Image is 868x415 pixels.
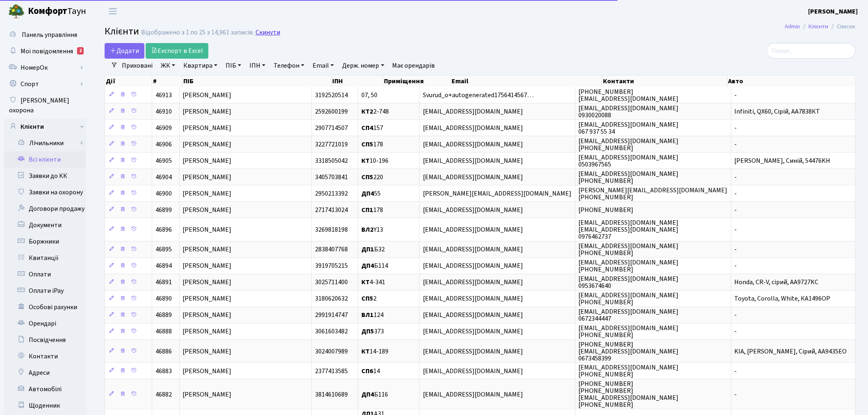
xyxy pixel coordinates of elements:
[579,274,679,290] span: [EMAIL_ADDRESS][DOMAIN_NAME] 0953674640
[361,245,374,254] b: ДП1
[4,233,86,250] a: Боржники
[155,347,172,356] span: 46886
[361,367,380,376] span: 14
[735,140,737,149] span: -
[735,225,737,234] span: -
[423,140,523,149] span: [EMAIL_ADDRESS][DOMAIN_NAME]
[183,75,331,87] th: ПІБ
[4,332,86,348] a: Посвідчення
[384,75,451,87] th: Приміщення
[579,307,679,323] span: [EMAIL_ADDRESS][DOMAIN_NAME] 0672344447
[423,311,523,320] span: [EMAIL_ADDRESS][DOMAIN_NAME]
[361,189,374,198] b: ДП4
[4,59,86,76] a: НомерОк
[183,107,232,116] span: [PERSON_NAME]
[315,123,348,132] span: 2907714507
[735,245,737,254] span: -
[155,173,172,182] span: 46904
[180,59,221,73] a: Квартира
[339,59,387,73] a: Держ. номер
[423,205,523,214] span: [EMAIL_ADDRESS][DOMAIN_NAME]
[4,184,86,201] a: Заявки на охорону
[315,205,348,214] span: 2717413024
[735,347,847,356] span: KIA, [PERSON_NAME], Сірий, AA9435EO
[183,294,232,303] span: [PERSON_NAME]
[183,91,232,100] span: [PERSON_NAME]
[423,107,523,116] span: [EMAIL_ADDRESS][DOMAIN_NAME]
[246,59,269,73] a: ІПН
[155,311,172,320] span: 46889
[735,205,737,214] span: -
[829,22,856,31] li: Список
[4,348,86,365] a: Контакти
[809,7,858,16] a: [PERSON_NAME]
[4,27,86,43] a: Панель управління
[152,75,183,87] th: #
[28,5,86,18] span: Таун
[423,347,523,356] span: [EMAIL_ADDRESS][DOMAIN_NAME]
[315,156,348,165] span: 3318505042
[735,294,831,303] span: Toyota, Corolla, White, КА1496ОР
[785,22,800,31] a: Admin
[361,311,384,320] span: 124
[183,262,232,271] span: [PERSON_NAME]
[77,47,84,55] div: 2
[361,294,373,303] b: СП5
[728,75,856,87] th: Авто
[183,367,232,376] span: [PERSON_NAME]
[21,47,73,56] span: Мої повідомлення
[423,225,523,234] span: [EMAIL_ADDRESS][DOMAIN_NAME]
[579,120,679,136] span: [EMAIL_ADDRESS][DOMAIN_NAME] 067 937 55 34
[4,315,86,332] a: Орендарі
[4,266,86,283] a: Оплати
[735,107,820,116] span: Infiniti, QX60, Сірій, АА7838КТ
[315,390,348,399] span: 3814610689
[361,278,385,287] span: 4-341
[361,189,381,198] span: 55
[361,262,388,271] span: Б114
[4,365,86,381] a: Адреси
[735,91,737,100] span: -
[315,245,348,254] span: 2838407768
[4,151,86,168] a: Всі клієнти
[579,340,679,363] span: [PHONE_NUMBER] [EMAIL_ADDRESS][DOMAIN_NAME] 0673458399
[155,205,172,214] span: 46899
[423,123,523,132] span: [EMAIL_ADDRESS][DOMAIN_NAME]
[579,218,679,241] span: [EMAIL_ADDRESS][DOMAIN_NAME] [EMAIL_ADDRESS][DOMAIN_NAME] 0976462737
[579,324,679,340] span: [EMAIL_ADDRESS][DOMAIN_NAME] [PHONE_NUMBER]
[183,347,232,356] span: [PERSON_NAME]
[4,43,86,59] a: Мої повідомлення2
[361,294,377,303] span: 2
[155,262,172,271] span: 46894
[315,278,348,287] span: 3025711400
[4,250,86,266] a: Квитанції
[28,5,67,18] b: Комфорт
[4,299,86,315] a: Особові рахунки
[155,156,172,165] span: 46905
[105,75,152,87] th: Дії
[9,135,86,151] a: Лічильники
[155,327,172,336] span: 46888
[361,140,373,149] b: СП5
[423,278,523,287] span: [EMAIL_ADDRESS][DOMAIN_NAME]
[141,29,254,36] div: Відображено з 1 по 25 з 14,961 записів.
[389,59,439,73] a: Має орендарів
[361,245,385,254] span: Б32
[735,278,819,287] span: Honda, CR-V, сірий, AA9727KC
[361,107,373,116] b: КТ2
[361,205,383,214] span: 178
[735,367,737,376] span: -
[579,104,679,120] span: [EMAIL_ADDRESS][DOMAIN_NAME] 0930020088
[183,173,232,182] span: [PERSON_NAME]
[183,327,232,336] span: [PERSON_NAME]
[361,156,388,165] span: 10-196
[146,43,208,59] a: Експорт в Excel
[8,3,25,20] img: logo.png
[579,169,679,185] span: [EMAIL_ADDRESS][DOMAIN_NAME] [PHONE_NUMBER]
[155,367,172,376] span: 46883
[579,153,679,169] span: [EMAIL_ADDRESS][DOMAIN_NAME] 0503967565
[579,186,728,202] span: [PERSON_NAME][EMAIL_ADDRESS][DOMAIN_NAME] [PHONE_NUMBER]
[579,258,679,274] span: [EMAIL_ADDRESS][DOMAIN_NAME] [PHONE_NUMBER]
[4,168,86,184] a: Заявки до КК
[423,245,523,254] span: [EMAIL_ADDRESS][DOMAIN_NAME]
